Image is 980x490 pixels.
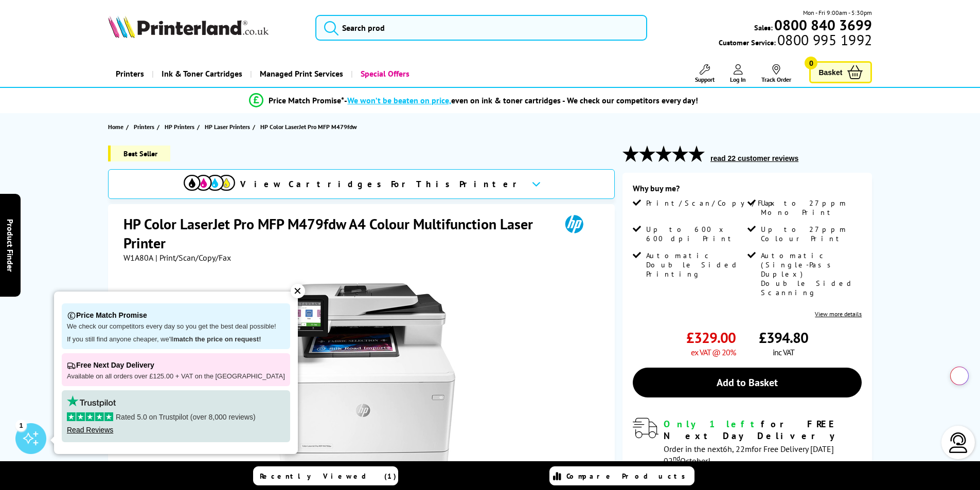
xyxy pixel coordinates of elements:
a: Track Order [761,64,791,83]
span: Product Finder [5,219,15,271]
b: 0800 840 3699 [774,15,872,34]
span: ex VAT @ 20% [691,347,736,357]
img: stars-5.svg [67,412,113,421]
span: Up to 27ppm Mono Print [761,198,860,217]
span: W1A80A [123,252,153,263]
span: HP Color LaserJet Pro MFP M479fdw [260,121,357,132]
a: Compare Products [549,466,694,485]
span: Compare Products [566,471,691,481]
a: Ink & Toner Cartridges [152,61,250,87]
span: Only 1 left [664,418,761,430]
a: Special Offers [351,61,417,87]
img: trustpilot rating [67,395,116,407]
a: Printerland Logo [108,15,303,40]
a: HP Laser Printers [205,121,253,132]
a: HP Printers [165,121,197,132]
button: read 22 customer reviews [707,154,801,163]
span: Home [108,121,123,132]
p: Available on all orders over £125.00 + VAT on the [GEOGRAPHIC_DATA] [67,372,285,381]
div: - even on ink & toner cartridges - We check our competitors every day! [344,95,698,105]
a: Recently Viewed (1) [253,466,398,485]
a: Managed Print Services [250,61,351,87]
p: Free Next Day Delivery [67,358,285,372]
a: Add to Basket [633,368,862,397]
div: modal_delivery [633,418,862,465]
img: user-headset-light.svg [948,432,969,453]
a: 0800 840 3699 [773,20,872,30]
span: We won’t be beaten on price, [347,95,451,105]
span: 6h, 22m [723,444,752,454]
span: Print/Scan/Copy/Fax [646,198,778,208]
h1: HP Color LaserJet Pro MFP M479fdw A4 Colour Multifunction Laser Printer [123,214,550,252]
strong: match the price on request! [173,335,261,343]
span: Customer Service: [719,35,872,47]
span: £329.00 [686,328,736,347]
span: Basket [818,65,842,79]
p: We check our competitors every day so you get the best deal possible! [67,322,285,331]
span: Price Match Promise* [269,95,344,105]
span: Best Seller [108,146,170,161]
sup: nd [673,453,680,463]
p: Rated 5.0 on Trustpilot (over 8,000 reviews) [67,412,285,422]
span: Printers [134,121,154,132]
span: Sales: [754,23,773,32]
span: Up to 27ppm Colour Print [761,225,860,243]
span: HP Laser Printers [205,121,250,132]
img: HP Color LaserJet Pro MFP M479fdw [262,283,464,485]
span: Mon - Fri 9:00am - 5:30pm [803,8,872,17]
a: View more details [815,310,862,318]
a: Basket 0 [809,61,872,83]
span: £394.80 [759,328,808,347]
a: Log In [730,64,746,83]
span: HP Printers [165,121,194,132]
span: Ink & Toner Cartridges [162,61,242,87]
span: | Print/Scan/Copy/Fax [155,252,231,263]
span: Automatic (Single-Pass Duplex) Double Sided Scanning [761,251,860,297]
a: Home [108,121,126,132]
img: Printerland Logo [108,15,269,38]
a: HP Color LaserJet Pro MFP M479fdw [260,121,360,132]
p: If you still find anyone cheaper, we'll [67,335,285,344]
span: Up to 600 x 600 dpi Print [646,225,745,243]
span: 0800 995 1992 [776,35,872,45]
div: Why buy me? [633,183,862,198]
span: Automatic Double Sided Printing [646,251,745,279]
img: View Cartridges [184,175,235,191]
span: Log In [730,76,746,83]
span: Order in the next for Free Delivery [DATE] 02 October! [664,444,834,466]
li: modal_Promise [84,92,864,110]
img: HP [550,214,598,233]
span: inc VAT [773,347,794,357]
a: Printers [134,121,157,132]
span: View Cartridges For This Printer [240,178,523,190]
a: Printers [108,61,152,87]
input: Search prod [315,15,647,41]
div: 1 [15,420,27,431]
p: Price Match Promise [67,308,285,322]
span: Support [695,76,715,83]
span: Recently Viewed (1) [260,471,397,481]
a: Read Reviews [67,426,113,434]
div: for FREE Next Day Delivery [664,418,862,442]
div: ✕ [291,284,305,298]
span: 0 [805,57,817,69]
a: Support [695,64,715,83]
